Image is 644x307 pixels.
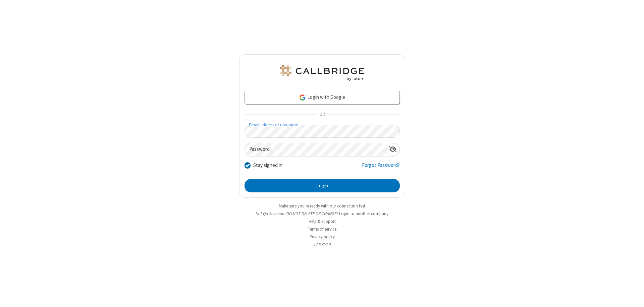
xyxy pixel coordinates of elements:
a: Privacy policy [310,234,335,240]
input: Password [245,143,386,156]
a: Terms of service [308,226,336,232]
label: Stay signed in [253,162,282,169]
a: Help & support [309,219,336,224]
li: Not QA Selenium DO NOT DELETE OR CHANGE? [239,210,405,217]
span: OR [317,110,327,119]
button: Login [245,179,400,192]
button: Login to another company [339,210,388,217]
img: google-icon.png [299,94,306,101]
a: Forgot Password? [362,162,400,174]
img: QA Selenium DO NOT DELETE OR CHANGE [278,65,366,81]
div: Show password [386,143,399,156]
li: v2.6.352.0 [239,241,405,248]
a: Login with Google [245,91,400,104]
input: Email address or username [245,125,400,138]
a: Make sure you're ready with our connection test [279,203,365,209]
iframe: Chat [627,290,639,302]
